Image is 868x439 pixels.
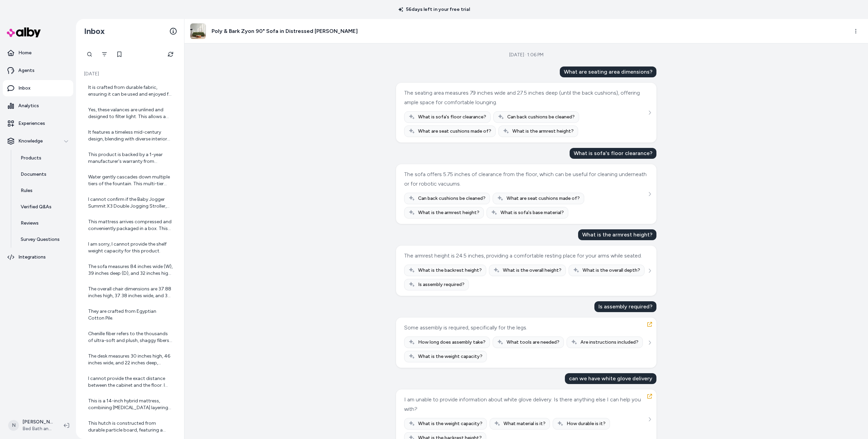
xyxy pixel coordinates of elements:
[21,220,39,227] p: Reviews
[21,187,33,194] p: Rules
[18,102,39,109] p: Analytics
[21,155,41,161] p: Products
[14,231,73,248] a: Survey Questions
[83,259,177,281] a: The sofa measures 84 inches wide (W), 39 inches deep (D), and 32 inches high (H), making it a sig...
[570,148,656,159] div: What is sofa's floor clearance?
[83,102,177,124] a: Yes, these valances are unlined and designed to filter light. This allows a gentle glow to enter ...
[3,98,73,114] a: Analytics
[418,339,486,346] span: How long does assembly take?
[418,128,491,135] span: What are seat cushions made of?
[3,80,73,96] a: Inbox
[83,170,177,191] a: Water gently cascades down multiple tiers of the fountain. This multi-tier water flow creates a v...
[418,114,486,120] span: What is sofa's floor clearance?
[8,420,19,431] span: N
[404,170,647,189] div: The sofa offers 5.75 inches of clearance from the floor, which can be useful for cleaning underne...
[394,6,474,13] p: 56 days left in your free trial
[3,115,73,132] a: Experiences
[18,67,35,74] p: Agents
[83,147,177,169] a: This product is backed by a 1-year manufacturer's warranty from [PERSON_NAME] Furniture. This war...
[4,415,58,436] button: N[PERSON_NAME]Bed Bath and Beyond
[594,301,656,312] div: Is assembly required?
[83,71,177,77] p: [DATE]
[83,125,177,147] a: It features a timeless mid-century design, blending with diverse interior styles.
[14,199,73,215] a: Verified Q&As
[507,114,575,120] span: Can back cushions be cleaned?
[646,415,654,423] button: See more
[164,47,177,61] button: Refresh
[3,62,73,79] a: Agents
[14,183,73,199] a: Rules
[14,150,73,166] a: Products
[7,27,41,37] img: alby Logo
[88,353,173,366] div: The desk measures 30 inches high, 46 inches wide, and 22 inches deep, providing a generous work s...
[14,215,73,231] a: Reviews
[646,109,654,117] button: See more
[88,263,173,277] div: The sofa measures 84 inches wide (W), 39 inches deep (D), and 32 inches high (H), making it a sig...
[22,419,53,425] p: [PERSON_NAME]
[18,120,45,127] p: Experiences
[583,267,640,274] span: What is the overall depth?
[88,241,173,254] div: I am sorry, I cannot provide the shelf weight capacity for this product.
[18,254,46,261] p: Integrations
[83,237,177,259] a: I am sorry, I cannot provide the shelf weight capacity for this product.
[88,308,173,322] div: They are crafted from Egyptian Cotton Pile.
[3,133,73,149] button: Knowledge
[84,26,105,36] h2: Inbox
[567,420,606,427] span: How durable is it?
[88,196,173,210] div: I cannot confirm if the Baby Jogger Summit X3 Double Jogging Stroller, Midnight Black fits throug...
[83,214,177,236] a: This mattress arrives compressed and conveniently packaged in a box. This 'bed in a box' format m...
[83,371,177,393] a: I cannot provide the exact distance between the cabinet and the floor. I recommend checking the p...
[418,353,482,360] span: What is the weight capacity?
[3,45,73,61] a: Home
[88,286,173,299] div: The overall chair dimensions are 37.88 inches high, 37.38 inches wide, and 39 inches deep. These ...
[509,52,544,58] div: [DATE] · 1:06 PM
[565,373,656,384] div: can we have white glove delivery
[418,420,482,427] span: What is the weight capacity?
[22,425,53,432] span: Bed Bath and Beyond
[418,267,482,274] span: What is the backrest height?
[83,394,177,415] a: This is a 14-inch hybrid mattress, combining [MEDICAL_DATA] layering with individual pocketed spr...
[578,229,656,240] div: What is the armrest height?
[14,166,73,183] a: Documents
[83,304,177,326] a: They are crafted from Egyptian Cotton Pile.
[88,151,173,165] div: This product is backed by a 1-year manufacturer's warranty from [PERSON_NAME] Furniture. This war...
[98,47,111,61] button: Filter
[503,267,561,274] span: What is the overall height?
[3,249,73,265] a: Integrations
[21,171,46,178] p: Documents
[88,84,173,98] div: It is crafted from durable fabric, ensuring it can be used and enjoyed for many years to come.
[646,339,654,347] button: See more
[83,192,177,214] a: I cannot confirm if the Baby Jogger Summit X3 Double Jogging Stroller, Midnight Black fits throug...
[646,190,654,198] button: See more
[83,282,177,303] a: The overall chair dimensions are 37.88 inches high, 37.38 inches wide, and 39 inches deep. These ...
[83,416,177,438] a: This hutch is constructed from durable particle board, featuring a white coated engineered wood s...
[418,281,465,288] span: Is assembly required?
[18,85,31,92] p: Inbox
[21,204,52,210] p: Verified Q&As
[18,50,32,56] p: Home
[88,398,173,411] div: This is a 14-inch hybrid mattress, combining [MEDICAL_DATA] layering with individual pocketed spr...
[83,326,177,348] a: Chenille fiber refers to the thousands of ultra-soft and plush, shaggy fibers used in these bath ...
[560,66,656,77] div: What are seating area dimensions?
[21,236,60,243] p: Survey Questions
[512,128,574,135] span: What is the armrest height?
[18,138,43,145] p: Knowledge
[418,209,479,216] span: What is the armrest height?
[404,395,647,414] div: I am unable to provide information about white glove delivery. Is there anything else I can help ...
[500,209,564,216] span: What is sofa's base material?
[507,195,580,202] span: What are seat cushions made of?
[190,23,206,39] img: Poly-and-Bark-Zyon-Sofa-in-Distressed-Green-Velvet.jpg
[88,218,173,232] div: This mattress arrives compressed and conveniently packaged in a box. This 'bed in a box' format m...
[404,88,647,107] div: The seating area measures 79 inches wide and 27.5 inches deep (until the back cushions), offering...
[88,330,173,344] div: Chenille fiber refers to the thousands of ultra-soft and plush, shaggy fibers used in these bath ...
[83,349,177,370] a: The desk measures 30 inches high, 46 inches wide, and 22 inches deep, providing a generous work s...
[88,129,173,142] div: It features a timeless mid-century design, blending with diverse interior styles.
[88,420,173,434] div: This hutch is constructed from durable particle board, featuring a white coated engineered wood s...
[212,27,358,35] h3: Poly & Bark Zyon 90" Sofa in Distressed [PERSON_NAME]
[418,195,486,202] span: Can back cushions be cleaned?
[404,323,527,332] div: Some assembly is required, specifically for the legs.
[88,174,173,187] div: Water gently cascades down multiple tiers of the fountain. This multi-tier water flow creates a v...
[580,339,638,346] span: Are instructions included?
[88,107,173,120] div: Yes, these valances are unlined and designed to filter light. This allows a gentle glow to enter ...
[83,80,177,102] a: It is crafted from durable fabric, ensuring it can be used and enjoyed for many years to come.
